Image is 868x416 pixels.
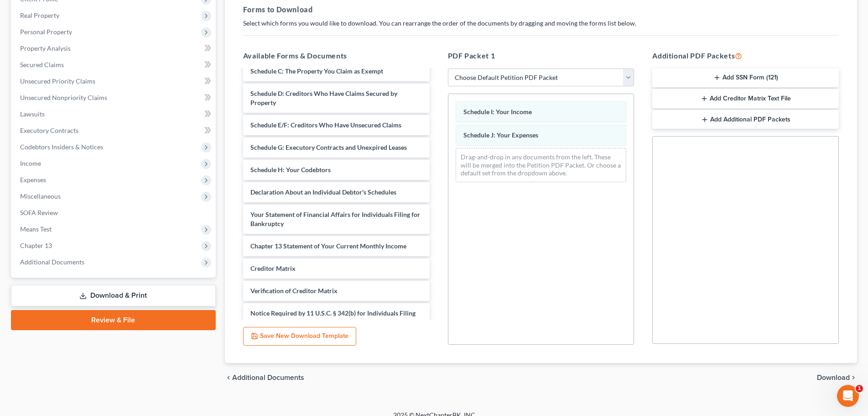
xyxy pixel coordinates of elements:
[20,192,61,200] span: Miscellaneous
[243,327,356,346] button: Save New Download Template
[837,385,859,407] iframe: Intercom live chat
[126,15,144,33] img: Profile image for Lindsey
[20,159,41,167] span: Income
[18,80,164,96] p: How can we help?
[448,50,634,61] h5: PDF Packet 1
[20,308,41,314] span: Home
[13,73,216,90] a: Unsecured Priority Claims
[456,148,627,182] div: Drag-and-drop in any documents from the left. These will be merged into the Petition PDF Packet. ...
[19,115,152,125] div: Send us a message
[19,237,153,265] div: Statement of Financial Affairs - Property Repossessed, Foreclosed, Garnished, Attached, Seized, o...
[250,90,397,106] span: Schedule D: Creditors Who Have Claims Secured by Property
[20,225,52,233] span: Means Test
[250,242,406,250] span: Chapter 13 Statement of Your Current Monthly Income
[13,173,169,199] div: Statement of Financial Affairs - Payments Made in the Last 90 days
[243,4,839,15] h5: Forms to Download
[250,287,338,295] span: Verification of Creditor Matrix
[850,374,857,381] i: chevron_right
[20,258,84,266] span: Additional Documents
[13,57,216,73] a: Secured Claims
[13,106,216,122] a: Lawsuits
[652,110,839,129] button: Add Additional PDF Packets
[817,374,857,381] button: Download chevron_right
[76,308,107,314] span: Messages
[13,205,216,221] a: SOFA Review
[250,309,416,326] span: Notice Required by 11 U.S.C. § 342(b) for Individuals Filing for Bankruptcy
[250,121,401,129] span: Schedule E/F: Creditors Who Have Unsecured Claims
[11,310,216,330] a: Review & File
[11,285,216,306] a: Download & Print
[13,151,169,169] button: Search for help
[225,374,304,381] a: chevron_left Additional Documents
[20,143,103,151] span: Codebtors Insiders & Notices
[243,19,839,28] p: Select which forms you would like to download. You can rearrange the order of the documents by dr...
[20,61,64,68] span: Secured Claims
[232,374,304,381] span: Additional Documents
[817,374,850,381] span: Download
[250,211,420,227] span: Your Statement of Financial Affairs for Individuals Filing for Bankruptcy
[20,209,58,216] span: SOFA Review
[13,90,216,106] a: Unsecured Nonpriority Claims
[19,220,153,229] div: Adding Income
[250,67,383,75] span: Schedule C: The Property You Claim as Exempt
[143,15,161,33] img: Profile image for Katie
[13,122,216,139] a: Executory Contracts
[9,107,173,142] div: Send us a messageWe typically reply in a few hours
[20,176,46,184] span: Expenses
[20,94,107,101] span: Unsecured Nonpriority Claims
[250,264,296,272] span: Creditor Matrix
[243,50,430,61] h5: Available Forms & Documents
[20,77,95,85] span: Unsecured Priority Claims
[20,242,52,249] span: Chapter 13
[18,19,90,30] img: logo
[225,374,232,381] i: chevron_left
[13,216,169,233] div: Adding Income
[250,166,331,174] span: Schedule H: Your Codebtors
[13,40,216,57] a: Property Analysis
[20,110,45,118] span: Lawsuits
[18,65,164,80] p: Hi there!
[20,11,59,19] span: Real Property
[19,176,153,195] div: Statement of Financial Affairs - Payments Made in the Last 90 days
[19,155,74,165] span: Search for help
[652,68,839,88] button: Add SSN Form (121)
[463,108,532,116] span: Schedule I: Your Income
[19,203,153,212] div: Attorney's Disclosure of Compensation
[250,143,407,151] span: Schedule G: Executory Contracts and Unexpired Leases
[463,131,538,139] span: Schedule J: Your Expenses
[122,285,182,321] button: Help
[856,385,863,392] span: 1
[652,50,839,61] h5: Additional PDF Packets
[145,308,159,314] span: Help
[20,126,78,134] span: Executory Contracts
[13,233,169,269] div: Statement of Financial Affairs - Property Repossessed, Foreclosed, Garnished, Attached, Seized, o...
[13,199,169,216] div: Attorney's Disclosure of Compensation
[61,285,121,321] button: Messages
[20,44,71,52] span: Property Analysis
[109,15,127,33] img: Profile image for James
[250,188,396,196] span: Declaration About an Individual Debtor's Schedules
[19,125,152,134] div: We typically reply in a few hours
[20,28,72,36] span: Personal Property
[652,89,839,108] button: Add Creditor Matrix Text File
